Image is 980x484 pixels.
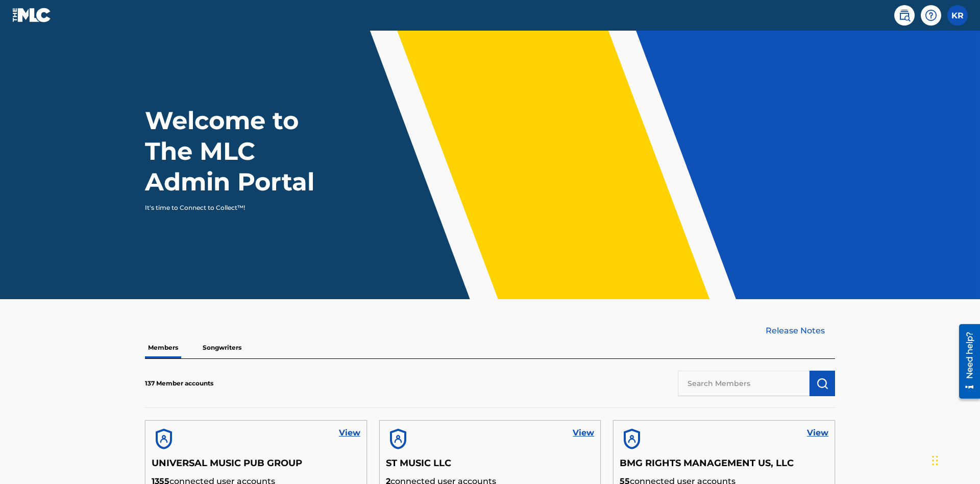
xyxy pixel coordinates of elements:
[816,377,828,390] img: Search Works
[925,9,937,21] img: help
[929,435,980,484] iframe: Chat Widget
[200,337,244,358] p: Songwriters
[620,427,644,451] img: account
[386,427,410,451] img: account
[339,427,360,439] a: View
[766,325,835,337] a: Release Notes
[152,457,360,475] h5: UNIVERSAL MUSIC PUB GROUP
[947,5,968,26] div: User Menu
[145,105,336,197] h1: Welcome to The MLC Admin Portal
[145,337,181,358] p: Members
[145,203,322,212] p: It's time to Connect to Collect™!
[932,445,938,476] div: Drag
[386,457,595,475] h5: ST MUSIC LLC
[951,320,980,404] iframe: Resource Center
[678,371,810,396] input: Search Members
[898,9,911,21] img: search
[145,379,213,388] p: 137 Member accounts
[152,427,176,451] img: account
[921,5,941,26] div: Help
[573,427,594,439] a: View
[894,5,915,26] a: Public Search
[807,427,828,439] a: View
[12,8,52,22] img: MLC Logo
[620,457,828,475] h5: BMG RIGHTS MANAGEMENT US, LLC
